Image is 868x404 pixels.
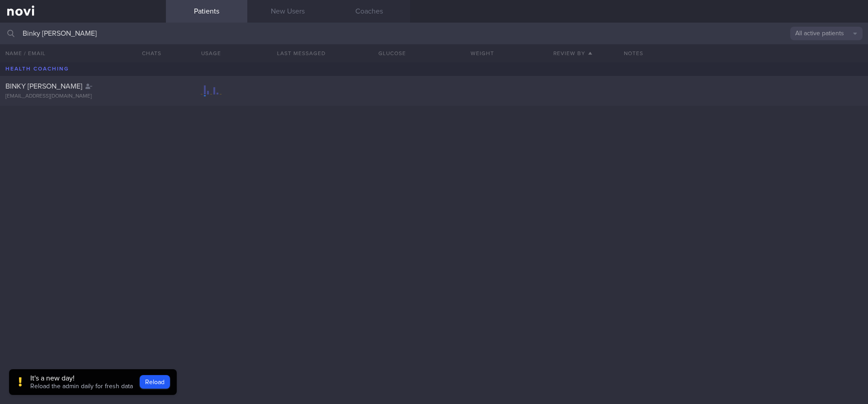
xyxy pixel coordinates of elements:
[140,375,170,389] button: Reload
[347,44,437,62] button: Glucose
[790,27,863,40] button: All active patients
[256,44,347,62] button: Last Messaged
[618,44,868,62] div: Notes
[30,383,133,390] span: Reload the admin daily for fresh data
[528,44,618,62] button: Review By
[166,44,256,62] div: Usage
[30,374,133,383] div: It's a new day!
[130,44,166,62] button: Chats
[5,93,160,100] div: [EMAIL_ADDRESS][DOMAIN_NAME]
[5,83,82,90] span: BINKY [PERSON_NAME]
[437,44,528,62] button: Weight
